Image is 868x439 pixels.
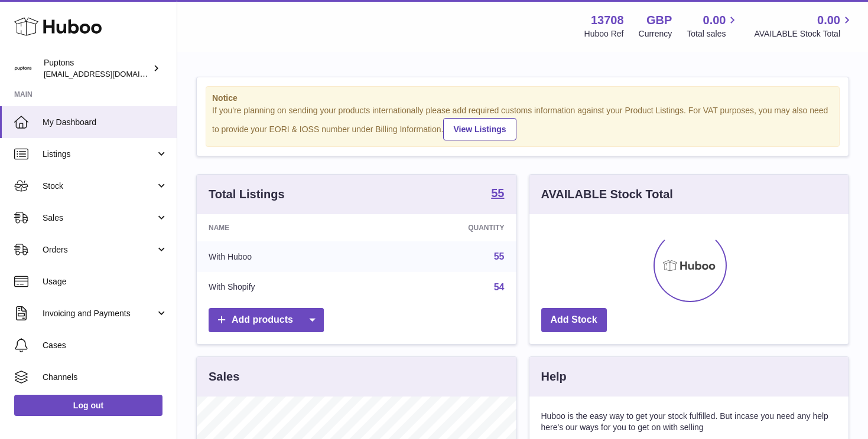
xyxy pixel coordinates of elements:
a: Add Stock [541,308,607,332]
strong: 55 [491,187,504,199]
span: 0.00 [703,12,726,28]
td: With Shopify [197,272,369,303]
h3: Total Listings [209,186,285,202]
a: 0.00 AVAILABLE Stock Total [754,12,854,40]
div: Currency [639,28,672,40]
th: Quantity [369,214,516,241]
p: Huboo is the easy way to get your stock fulfilled. But incase you need any help here's our ways f... [541,411,837,433]
span: Usage [43,276,168,287]
span: Stock [43,181,155,192]
a: Add products [209,308,324,332]
strong: 13708 [591,12,624,28]
td: With Huboo [197,241,369,272]
span: [EMAIL_ADDRESS][DOMAIN_NAME] [44,69,174,78]
img: hello@puptons.com [14,60,32,77]
a: 54 [494,282,505,292]
a: 0.00 Total sales [687,12,739,40]
a: View Listings [443,118,516,140]
span: AVAILABLE Stock Total [754,28,854,40]
h3: AVAILABLE Stock Total [541,186,673,202]
span: 0.00 [817,12,840,28]
a: 55 [491,187,504,201]
span: Listings [43,149,155,160]
a: 55 [494,251,505,261]
span: Invoicing and Payments [43,308,155,319]
div: Puptons [44,57,150,80]
span: Orders [43,244,155,255]
h3: Help [541,369,567,385]
a: Log out [14,395,162,416]
span: My Dashboard [43,117,168,128]
div: Huboo Ref [584,28,624,40]
span: Channels [43,372,168,383]
span: Total sales [687,28,739,40]
h3: Sales [209,369,239,385]
span: Sales [43,212,155,224]
div: If you're planning on sending your products internationally please add required customs informati... [212,105,833,140]
strong: GBP [646,12,672,28]
span: Cases [43,340,168,351]
strong: Notice [212,93,833,104]
th: Name [197,214,369,241]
